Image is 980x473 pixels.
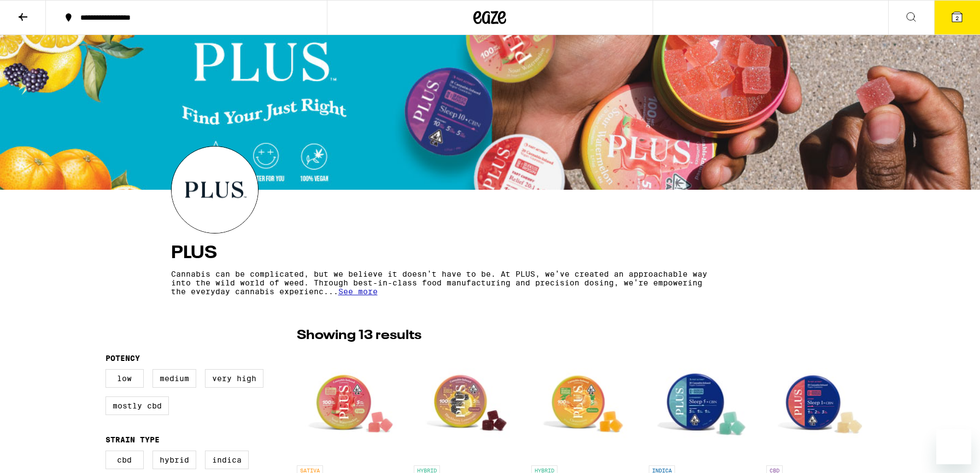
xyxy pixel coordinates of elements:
img: PLUS - Sour Watermelon UPLIFT Gummies [297,351,406,460]
img: PLUS logo [172,147,258,233]
img: PLUS - Lychee SLEEP 1:2:3 Gummies [766,351,875,460]
label: Hybrid [152,451,196,469]
button: 2 [934,1,980,34]
img: PLUS - Cloudberry SLEEP 5:1:1 Gummies [649,351,758,460]
label: Medium [152,369,196,388]
span: See more [338,287,378,296]
img: PLUS - Clementine CLASSIC Gummies [531,351,640,460]
img: PLUS - Blackberry Lemonade CLASSIC Gummies [414,351,523,460]
iframe: Button to launch messaging window [936,429,971,464]
legend: Strain Type [105,435,160,444]
p: Cannabis can be complicated, but we believe it doesn’t have to be. At PLUS, we’ve created an appr... [171,270,713,296]
label: Low [105,369,144,388]
p: Showing 13 results [297,326,421,345]
h4: PLUS [171,244,809,262]
legend: Potency [105,354,140,363]
label: Indica [205,451,249,469]
span: 2 [955,15,959,21]
label: Very High [205,369,263,388]
label: CBD [105,451,144,469]
label: Mostly CBD [105,396,169,415]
